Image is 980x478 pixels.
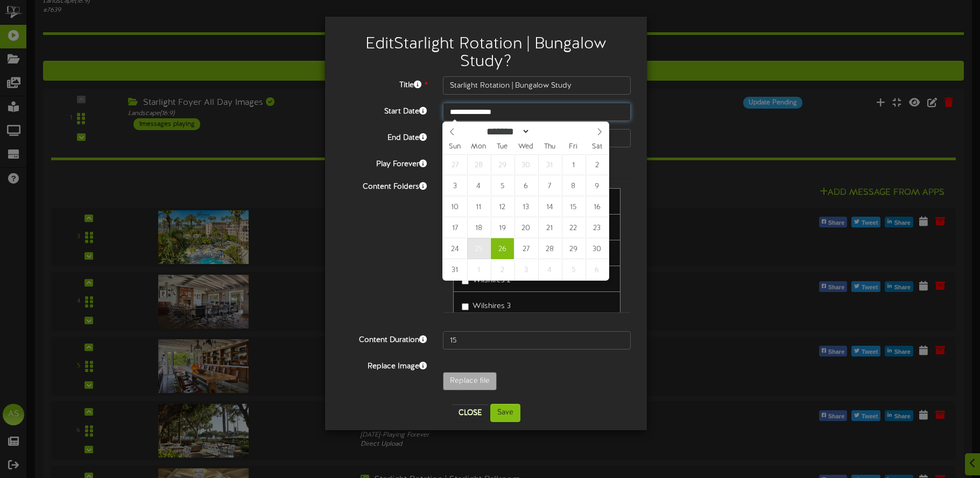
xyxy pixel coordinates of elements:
[514,175,538,196] span: August 6, 2025
[333,358,435,372] label: Replace Image
[514,144,538,151] span: Wed
[443,154,467,175] span: July 27, 2025
[491,196,514,217] span: August 12, 2025
[490,404,520,422] button: Save
[443,259,467,280] span: August 31, 2025
[333,155,435,170] label: Play Forever
[514,238,538,259] span: August 27, 2025
[514,217,538,238] span: August 20, 2025
[333,129,435,144] label: End Date
[467,217,490,238] span: August 18, 2025
[562,259,585,280] span: September 5, 2025
[467,144,490,151] span: Mon
[586,154,609,175] span: August 2, 2025
[462,277,469,284] input: Wilshires 2
[473,302,511,310] span: Wilshires 3
[538,196,561,217] span: August 14, 2025
[538,238,561,259] span: August 28, 2025
[586,175,609,196] span: August 9, 2025
[586,259,609,280] span: September 6, 2025
[562,196,585,217] span: August 15, 2025
[341,35,631,71] h2: Edit Starlight Rotation | Bungalow Study ?
[333,103,435,117] label: Start Date
[491,154,514,175] span: July 29, 2025
[538,217,561,238] span: August 21, 2025
[467,154,490,175] span: July 28, 2025
[467,196,490,217] span: August 11, 2025
[538,154,561,175] span: July 31, 2025
[443,238,467,259] span: August 24, 2025
[443,76,631,95] input: Title
[333,76,435,91] label: Title
[443,175,467,196] span: August 3, 2025
[562,217,585,238] span: August 22, 2025
[562,175,585,196] span: August 8, 2025
[452,404,488,422] button: Close
[467,259,490,280] span: September 1, 2025
[443,331,631,349] input: 15
[562,154,585,175] span: August 1, 2025
[514,154,538,175] span: July 30, 2025
[467,238,490,259] span: August 25, 2025
[333,178,435,192] label: Content Folders
[538,175,561,196] span: August 7, 2025
[514,259,538,280] span: September 3, 2025
[561,144,585,151] span: Fri
[491,217,514,238] span: August 19, 2025
[443,196,467,217] span: August 10, 2025
[443,144,467,151] span: Sun
[473,276,511,284] span: Wilshires 2
[562,238,585,259] span: August 29, 2025
[585,144,609,151] span: Sat
[490,144,514,151] span: Tue
[491,238,514,259] span: August 26, 2025
[467,175,490,196] span: August 4, 2025
[586,238,609,259] span: August 30, 2025
[530,126,569,137] input: Year
[491,259,514,280] span: September 2, 2025
[491,175,514,196] span: August 5, 2025
[538,144,561,151] span: Thu
[538,259,561,280] span: September 4, 2025
[462,303,469,310] input: Wilshires 3
[514,196,538,217] span: August 13, 2025
[586,196,609,217] span: August 16, 2025
[443,217,467,238] span: August 17, 2025
[586,217,609,238] span: August 23, 2025
[333,331,435,346] label: Content Duration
